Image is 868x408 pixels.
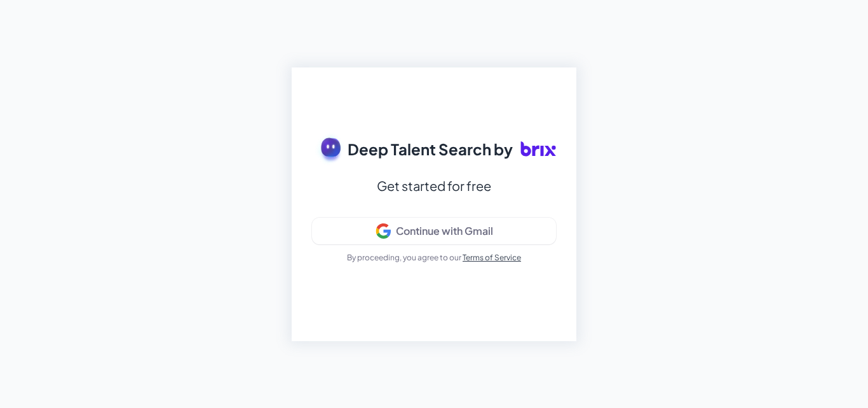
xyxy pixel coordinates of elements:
[347,252,521,264] p: By proceeding, you agree to our
[396,225,493,237] div: Continue with Gmail
[377,174,491,197] div: Get started for free
[463,253,521,262] a: Terms of Service
[348,137,513,160] span: Deep Talent Search by
[312,218,556,244] button: Continue with Gmail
